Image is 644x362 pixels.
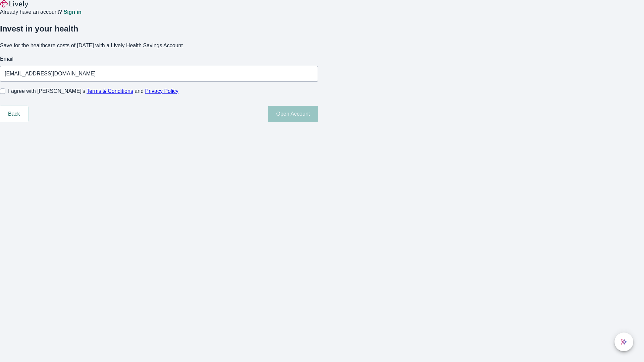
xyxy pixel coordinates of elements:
button: chat [614,333,633,351]
a: Sign in [63,9,81,15]
span: I agree with [PERSON_NAME]’s and [8,87,178,95]
svg: Lively AI Assistant [621,339,627,345]
a: Terms & Conditions [87,88,133,94]
a: Privacy Policy [145,88,179,94]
